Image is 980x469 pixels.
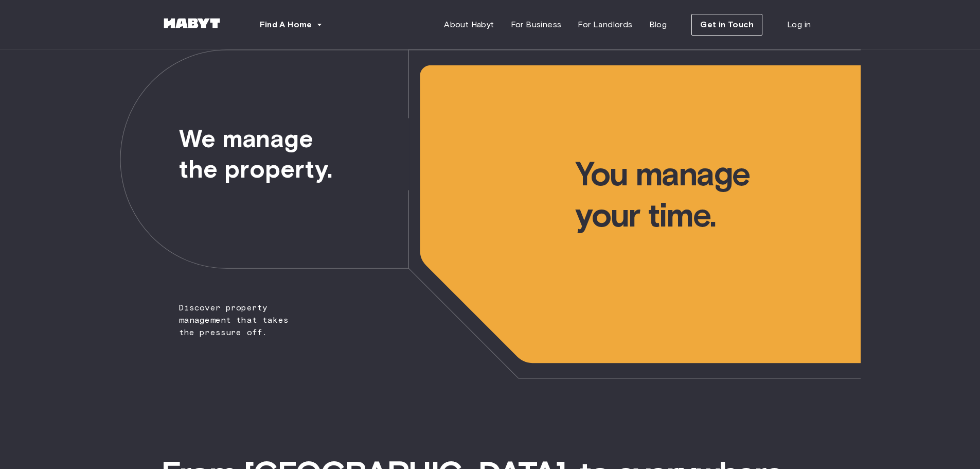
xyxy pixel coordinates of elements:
a: Log in [779,14,819,35]
img: Habyt [161,18,223,28]
span: Discover property management that takes the pressure off. [120,49,309,339]
span: Blog [649,19,667,31]
span: Get in Touch [700,19,754,31]
span: You manage your time. [575,49,860,236]
span: For Landlords [578,19,632,31]
img: we-make-moves-not-waiting-lists [120,49,861,379]
a: For Business [503,14,570,35]
span: About Habyt [444,19,494,31]
a: For Landlords [569,14,640,35]
span: Log in [787,19,811,31]
span: For Business [511,19,562,31]
button: Get in Touch [691,14,762,36]
button: Find A Home [252,14,331,35]
a: About Habyt [436,14,502,35]
a: Blog [641,14,675,35]
span: Find A Home [260,19,312,31]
